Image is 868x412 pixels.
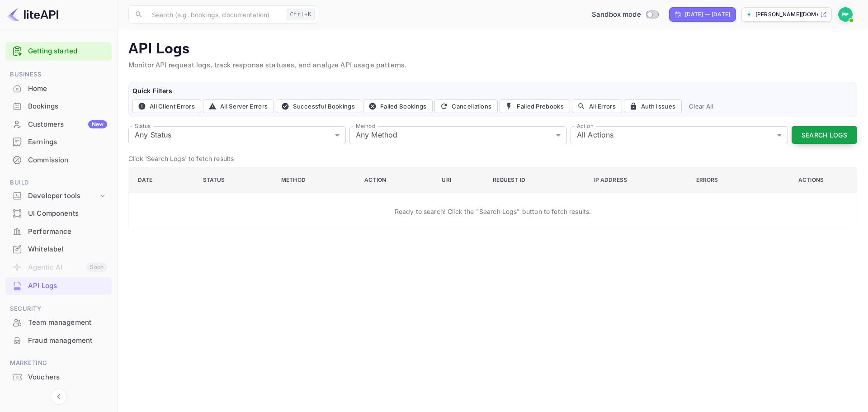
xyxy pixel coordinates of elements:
[5,205,112,223] div: UI Components
[132,99,201,113] button: All Client Errors
[434,167,485,193] th: URI
[577,122,594,130] label: Action
[28,208,107,219] div: UI Components
[5,70,112,80] span: Business
[838,7,853,22] img: Paul Peddrick
[357,167,434,193] th: Action
[5,152,112,168] a: Commission
[28,191,98,201] div: Developer tools
[5,80,112,98] div: Home
[689,167,767,193] th: Errors
[5,358,112,368] span: Marketing
[28,101,107,112] div: Bookings
[5,332,112,350] div: Fraud management
[28,119,107,130] div: Customers
[767,167,857,193] th: Actions
[5,223,112,240] a: Performance
[287,9,315,20] div: Ctrl+K
[755,10,818,19] p: [PERSON_NAME][DOMAIN_NAME]...
[88,120,107,128] div: New
[5,98,112,115] div: Bookings
[5,277,112,294] a: API Logs
[5,241,112,258] div: Whitelabel
[572,99,622,113] button: All Errors
[395,207,591,216] p: Ready to search! Click the "Search Logs" button to fetch results.
[5,42,112,61] div: Getting started
[434,99,498,113] button: Cancellations
[486,167,587,193] th: Request ID
[28,155,107,166] div: Commission
[5,223,112,241] div: Performance
[592,9,641,20] span: Sandbox mode
[28,84,107,94] div: Home
[5,332,112,349] a: Fraud management
[28,227,107,237] div: Performance
[349,126,567,144] div: Any Method
[5,369,112,385] a: Vouchers
[203,99,274,113] button: All Server Errors
[51,388,67,405] button: Collapse navigation
[28,46,107,57] a: Getting started
[28,336,107,346] div: Fraud management
[624,99,682,113] button: Auth Issues
[28,317,107,328] div: Team management
[128,126,346,144] div: Any Status
[5,205,112,222] a: UI Components
[685,99,717,113] button: Clear All
[28,372,107,383] div: Vouchers
[685,10,730,19] div: [DATE] — [DATE]
[128,60,857,71] p: Monitor API request logs, track response statuses, and analyze API usage patterns.
[5,304,112,314] span: Security
[363,99,433,113] button: Failed Bookings
[571,126,788,144] div: All Actions
[5,133,112,151] div: Earnings
[5,188,112,204] div: Developer tools
[5,314,112,331] div: Team management
[146,5,283,24] input: Search (e.g. bookings, documentation)
[28,137,107,147] div: Earnings
[274,167,357,193] th: Method
[500,99,570,113] button: Failed Prebooks
[128,40,857,58] p: API Logs
[5,116,112,133] a: CustomersNew
[669,7,736,22] div: Click to change the date range period
[5,80,112,97] a: Home
[587,167,689,193] th: IP Address
[132,86,853,96] h6: Quick Filters
[276,99,361,113] button: Successful Bookings
[129,167,196,193] th: Date
[196,167,274,193] th: Status
[356,122,375,130] label: Method
[588,9,662,20] div: Switch to Production mode
[5,178,112,188] span: Build
[28,244,107,255] div: Whitelabel
[5,133,112,150] a: Earnings
[5,369,112,386] div: Vouchers
[5,152,112,169] div: Commission
[5,314,112,331] a: Team management
[5,241,112,257] a: Whitelabel
[5,277,112,295] div: API Logs
[7,7,58,22] img: LiteAPI logo
[5,116,112,133] div: CustomersNew
[135,122,151,130] label: Status
[792,126,857,144] button: Search Logs
[5,98,112,114] a: Bookings
[128,154,857,163] p: Click 'Search Logs' to fetch results
[28,281,107,291] div: API Logs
